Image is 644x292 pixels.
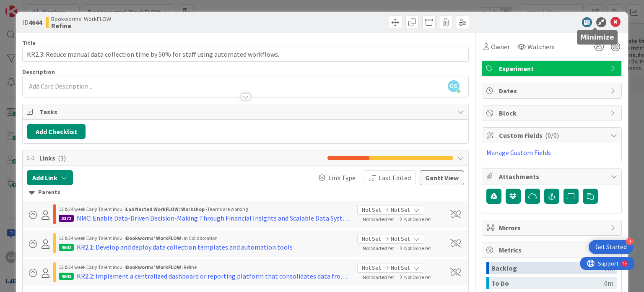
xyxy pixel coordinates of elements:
[39,107,453,117] span: Tasks
[404,245,431,251] span: Not Done Yet
[404,274,431,280] span: Not Done Yet
[499,223,606,233] span: Mirrors
[379,173,411,183] span: Last Edited
[391,234,410,243] span: Not Set
[59,264,126,270] span: 12 & 24 week Early Talent incu. ›
[491,42,510,52] span: Owner
[499,171,606,182] span: Attachments
[51,22,111,29] b: Refine
[499,86,606,96] span: Dates
[499,130,606,140] span: Custom Fields
[59,206,126,212] span: 12 & 24 week Early Talent incu. ›
[499,245,606,255] span: Metrics
[404,216,431,222] span: Not Done Yet
[362,263,381,272] span: Not Set
[59,244,74,251] div: 4642
[580,33,614,41] h5: Minimize
[126,264,184,270] b: Bookworms' WorkFLOW ›
[29,188,462,197] div: Parents
[604,277,613,289] div: 0m
[391,205,410,214] span: Not Set
[184,264,197,270] span: Refine
[491,277,604,289] div: To Do
[499,108,606,118] span: Block
[59,273,74,280] div: 4643
[126,206,207,212] b: Lab Nested WorkFLOW: Workshop ›
[391,263,410,272] span: Not Set
[363,274,394,280] span: Not Started Yet
[491,262,604,274] div: Backlog
[22,17,42,27] span: ID
[207,206,248,212] span: Teams are working
[362,205,381,214] span: Not Set
[77,242,293,252] div: KR2.1: Develop and deploy data collection templates and automation tools
[77,213,351,223] div: NMC: Enable Data-Driven Decision-Making Through Financial Insights and Scalable Data Systems
[362,234,381,243] span: Not Set
[77,271,351,281] div: KR2.2: Implement a centralized dashboard or reporting platform that consolidates data from at lea...
[18,1,38,11] span: Support
[626,238,634,245] div: 3
[448,80,460,92] span: GS
[58,154,66,162] span: ( 3 )
[42,3,47,10] div: 9+
[527,42,555,52] span: Watchers
[486,148,551,157] a: Manage Custom Fields
[22,47,468,62] input: type card name here...
[364,170,415,185] button: Last Edited
[27,124,86,139] button: Add Checklist
[589,240,634,254] div: Open Get Started checklist, remaining modules: 3
[39,153,323,163] span: Links
[363,216,394,222] span: Not Started Yet
[328,173,356,183] span: Link Type
[126,235,184,241] b: Bookworms' WorkFLOW ›
[184,235,218,241] span: In Collaboration
[22,68,55,76] span: Description
[499,63,606,74] span: Experiment
[59,215,74,222] div: 3372
[59,235,126,241] span: 12 & 24 week Early Talent incu. ›
[420,170,464,185] button: Gantt View
[363,245,394,251] span: Not Started Yet
[545,131,559,139] span: ( 0/0 )
[51,16,111,22] span: Bookworms' WorkFLOW
[595,243,627,251] div: Get Started
[29,18,42,26] b: 4644
[22,39,36,47] label: Title
[27,170,73,185] button: Add Link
